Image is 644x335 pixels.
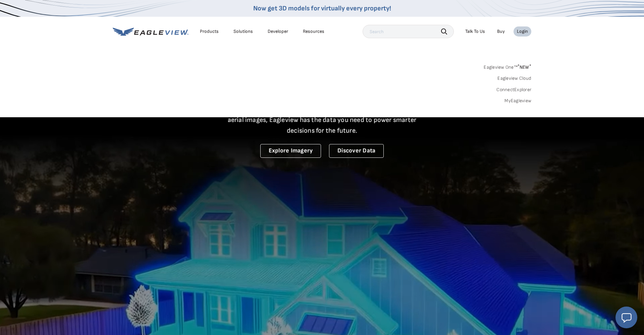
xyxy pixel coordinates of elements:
div: Resources [303,28,324,35]
a: Explore Imagery [260,144,321,158]
button: Open chat window [615,307,637,328]
p: A new era starts here. Built on more than 3.5 billion high-resolution aerial images, Eagleview ha... [219,104,425,136]
a: Developer [268,28,288,35]
a: Buy [497,28,505,35]
div: Login [517,28,528,35]
div: Talk To Us [465,28,485,35]
a: ConnectExplorer [496,87,531,93]
a: Now get 3D models for virtually every property! [253,4,391,12]
a: Eagleview One™*NEW* [484,62,531,70]
a: MyEagleview [504,98,531,104]
input: Search [363,25,454,38]
a: Eagleview Cloud [497,75,531,81]
a: Discover Data [329,144,384,158]
span: NEW [518,64,531,70]
div: Products [200,28,219,35]
div: Solutions [233,28,253,35]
